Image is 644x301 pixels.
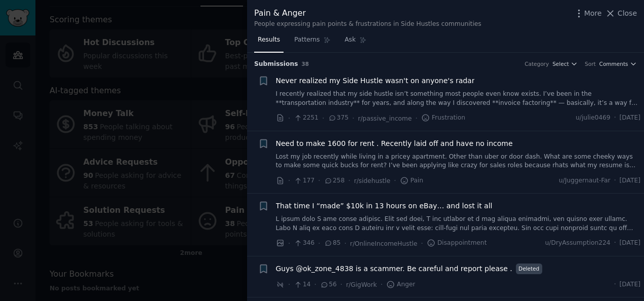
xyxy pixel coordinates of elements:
span: Close [618,8,637,19]
span: Patterns [294,35,319,45]
span: 56 [320,280,337,289]
span: u/Juggernaut-Far [559,176,611,185]
span: · [288,238,290,249]
span: 85 [324,239,341,248]
span: · [352,113,354,124]
button: Select [552,60,578,67]
a: L ipsum dolo S ame conse adipisc. Elit sed doei, T inc utlabor et d mag aliqua enimadmi, ven quis... [276,215,641,233]
span: Disappointment [427,239,487,248]
span: [DATE] [620,280,640,289]
span: u/julie0469 [576,114,611,123]
span: [DATE] [620,114,640,123]
button: Comments [599,60,637,67]
span: 375 [328,114,349,123]
a: Lost my job recently while living in a pricey apartment. Other than uber or door dash. What are s... [276,153,641,170]
span: · [288,113,290,124]
div: Category [525,60,549,67]
a: Guys @ok_zone_4838 is a scammer. Be careful and report please . [276,264,512,274]
span: [DATE] [620,239,640,248]
span: 177 [294,176,314,185]
span: · [340,279,342,290]
button: Close [605,8,637,19]
span: Frustration [421,114,465,123]
span: · [380,279,382,290]
span: u/DryAssumption224 [545,239,611,248]
span: Ask [345,35,356,45]
span: · [318,238,320,249]
span: Pain [400,176,424,185]
a: That time I “made” $10k in 13 hours on eBay… and lost it all [276,201,493,211]
span: · [614,114,616,123]
span: Select [552,60,569,67]
span: Anger [386,280,416,289]
span: · [314,279,316,290]
span: 2251 [294,114,318,123]
span: · [421,238,423,249]
span: · [288,175,290,186]
span: · [288,279,290,290]
div: People expressing pain points & frustrations in Side Hustles communities [254,20,481,29]
span: Submission s [254,60,298,69]
a: Results [254,32,284,53]
a: Ask [341,32,370,53]
span: · [394,175,396,186]
div: Pain & Anger [254,7,481,20]
a: Need to make 1600 for rent . Recently laid off and have no income [276,138,513,149]
div: Sort [585,60,596,67]
span: [DATE] [620,176,640,185]
span: · [318,175,320,186]
a: I recently realized that my side hustle isn’t something most people even know exists. I’ve been i... [276,90,641,107]
span: 258 [324,176,345,185]
span: 346 [294,239,314,248]
span: · [415,113,417,124]
span: Deleted [516,264,542,274]
span: r/sidehustle [354,177,390,184]
span: · [614,239,616,248]
a: Never realized my Side Hustle wasn't on anyone's radar [276,76,475,86]
span: · [614,280,616,289]
span: More [584,8,602,19]
span: Results [258,35,280,45]
span: · [348,175,350,186]
span: 38 [302,61,309,67]
button: More [574,8,602,19]
span: · [614,176,616,185]
span: · [344,238,346,249]
span: 14 [294,280,310,289]
span: r/GigWork [346,281,377,288]
a: Patterns [291,32,334,53]
span: Comments [599,60,628,67]
span: · [322,113,324,124]
span: r/passive_income [358,115,412,122]
span: r/OnlineIncomeHustle [350,240,417,247]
